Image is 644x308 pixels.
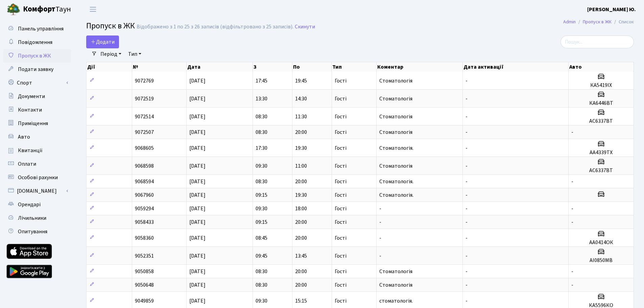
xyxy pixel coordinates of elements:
span: 17:45 [256,77,267,85]
span: Пропуск в ЖК [18,52,51,60]
span: Пропуск в ЖК [86,20,135,32]
span: - [466,268,468,275]
span: - [466,281,468,289]
span: [DATE] [189,252,206,260]
span: Стоматологія [379,95,412,102]
span: стоматологія. [379,297,413,305]
span: 9068605 [135,144,154,152]
span: 9072769 [135,77,154,85]
span: - [571,128,573,136]
span: 9068598 [135,162,154,170]
span: Панель управління [18,25,64,32]
span: Стоматологія [379,113,412,120]
input: Пошук... [560,35,634,48]
span: - [571,268,573,275]
span: Стоматологія [379,268,412,275]
span: Стоматологія. [379,191,413,199]
span: Орендарі [18,201,41,208]
a: Документи [3,90,71,103]
span: - [466,77,468,85]
span: Квитанції [18,147,43,154]
h5: КА6446ВТ [571,100,631,106]
span: - [571,178,573,185]
span: 9068594 [135,178,154,185]
span: 9050858 [135,268,154,275]
span: Стоматологія. [379,178,413,185]
span: - [571,205,573,212]
span: 19:30 [295,191,307,199]
span: [DATE] [189,205,206,212]
nav: breadcrumb [553,15,644,29]
span: [DATE] [189,268,206,275]
a: Орендарі [3,198,71,211]
h5: АА4339ТХ [571,149,631,156]
span: Гості [335,96,347,101]
span: 09:45 [256,252,267,260]
span: Авто [18,133,30,141]
h5: АС6337ВТ [571,118,631,124]
a: Повідомлення [3,35,71,49]
span: Опитування [18,228,47,235]
button: Переключити навігацію [85,4,101,15]
span: Повідомлення [18,39,52,46]
span: 09:15 [256,191,267,199]
span: - [466,252,468,260]
span: 9072507 [135,128,154,136]
span: 09:30 [256,297,267,305]
h5: АС6337ВТ [571,167,631,174]
th: Дії [87,62,132,72]
span: 20:00 [295,218,307,226]
span: Гості [335,282,347,288]
a: Лічильники [3,211,71,225]
span: Гості [335,129,347,135]
span: [DATE] [189,95,206,102]
span: - [466,95,468,102]
span: Оплати [18,160,36,168]
span: Стоматологія [379,128,412,136]
span: Гості [335,163,347,169]
th: По [292,62,332,72]
span: Стоматологія. [379,144,413,152]
a: Пропуск в ЖК [3,49,71,63]
span: 19:45 [295,77,307,85]
span: Додати [91,38,115,46]
span: 13:30 [256,95,267,102]
a: [DOMAIN_NAME] [3,184,71,198]
span: 17:30 [256,144,267,152]
h5: АА0414ОК [571,239,631,246]
span: Гості [335,235,347,241]
span: 14:30 [295,95,307,102]
span: [DATE] [189,234,206,242]
span: [DATE] [189,191,206,199]
span: 9058360 [135,234,154,242]
span: [DATE] [189,113,206,120]
span: 9050648 [135,281,154,289]
a: [PERSON_NAME] Ю. [587,5,636,14]
a: Пропуск в ЖК [583,18,612,25]
span: [DATE] [189,297,206,305]
span: Стоматологія [379,77,412,85]
span: 9059294 [135,205,154,212]
span: 20:00 [295,178,307,185]
span: Гості [335,78,347,84]
span: 08:30 [256,281,267,289]
span: 08:45 [256,234,267,242]
span: Контакти [18,106,42,114]
span: - [466,162,468,170]
span: 20:00 [295,128,307,136]
span: 09:15 [256,218,267,226]
th: Коментар [377,62,463,72]
th: Дата активації [463,62,569,72]
a: Контакти [3,103,71,117]
h5: АІ0850МВ [571,257,631,264]
span: 20:00 [295,268,307,275]
span: - [571,281,573,289]
li: Список [612,18,634,26]
a: Подати заявку [3,63,71,76]
span: [DATE] [189,128,206,136]
span: Документи [18,93,45,100]
span: 20:00 [295,281,307,289]
span: Гості [335,253,347,259]
span: - [466,234,468,242]
span: 9072514 [135,113,154,120]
